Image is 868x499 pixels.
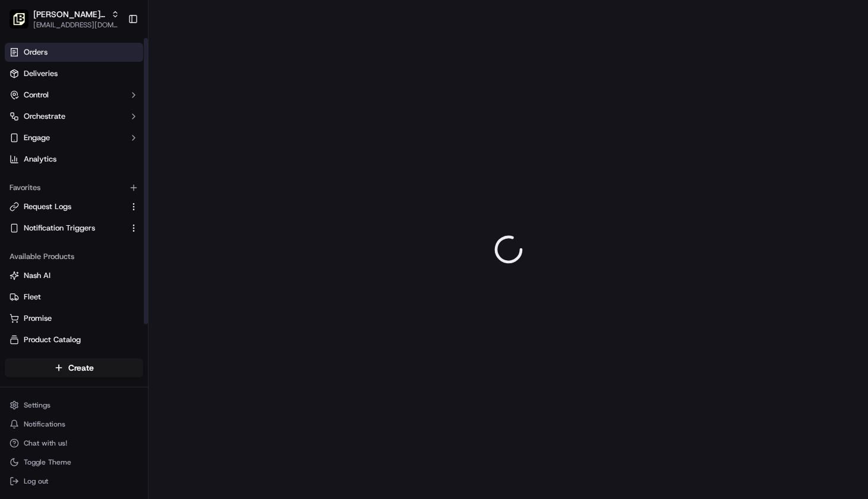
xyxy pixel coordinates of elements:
[10,270,138,281] a: Nash AI
[24,334,81,345] span: Product Catalog
[12,205,31,224] img: Masood Aslam
[12,12,36,36] img: Nash
[184,152,216,166] button: See all
[5,219,143,238] button: Notification Triggers
[5,107,143,126] button: Orchestrate
[12,173,31,192] img: Brittany Newman
[24,266,91,277] span: Knowledge Base
[5,358,143,377] button: Create
[37,216,96,226] span: [PERSON_NAME]
[10,334,138,345] a: Product Catalog
[99,184,103,194] span: •
[31,77,214,89] input: Got a question? Start typing here...
[10,223,124,233] a: Notification Triggers
[24,400,50,410] span: Settings
[84,294,144,304] a: Powered byPylon
[24,270,50,281] span: Nash AI
[37,184,96,194] span: [PERSON_NAME]
[68,362,94,374] span: Create
[24,47,48,58] span: Orders
[112,266,191,277] span: API Documentation
[5,64,143,83] a: Deliveries
[24,111,65,122] span: Orchestrate
[5,397,143,413] button: Settings
[100,267,110,276] div: 💻
[25,113,46,135] img: 9188753566659_6852d8bf1fb38e338040_72.png
[53,113,195,125] div: Start new chat
[24,313,52,324] span: Promise
[24,292,41,302] span: Fleet
[5,247,143,266] div: Available Products
[105,184,130,194] span: [DATE]
[12,154,80,164] div: Past conversations
[99,216,103,226] span: •
[24,201,71,212] span: Request Logs
[5,266,143,285] button: Nash AI
[5,5,123,33] button: Tommy's Tavern + Tap (Delaware)[PERSON_NAME]'s Tavern + Tap ([US_STATE])[EMAIL_ADDRESS][DOMAIN_NAME]
[24,438,67,448] span: Chat with us!
[12,267,21,276] div: 📗
[24,217,33,226] img: 1736555255976-a54dd68f-1ca7-489b-9aae-adbdc363a1c4
[5,178,143,197] div: Favorites
[5,197,143,216] button: Request Logs
[5,43,143,62] a: Orders
[5,473,143,489] button: Log out
[10,201,124,212] a: Request Logs
[12,48,216,67] p: Welcome 👋
[10,10,29,29] img: Tommy's Tavern + Tap (Delaware)
[5,416,143,432] button: Notifications
[24,68,58,79] span: Deliveries
[24,476,48,486] span: Log out
[53,125,163,135] div: We're available if you need us!
[105,216,130,226] span: [DATE]
[12,113,33,135] img: 1736555255976-a54dd68f-1ca7-489b-9aae-adbdc363a1c4
[7,261,96,282] a: 📗Knowledge Base
[10,292,138,302] a: Fleet
[24,90,49,100] span: Control
[5,128,143,147] button: Engage
[118,295,144,304] span: Pylon
[24,223,95,233] span: Notification Triggers
[10,313,138,324] a: Promise
[5,288,143,307] button: Fleet
[33,20,119,30] button: [EMAIL_ADDRESS][DOMAIN_NAME]
[24,419,65,429] span: Notifications
[24,185,33,194] img: 1736555255976-a54dd68f-1ca7-489b-9aae-adbdc363a1c4
[24,154,56,165] span: Analytics
[5,309,143,328] button: Promise
[202,117,216,131] button: Start new chat
[5,435,143,451] button: Chat with us!
[5,150,143,169] a: Analytics
[96,261,195,282] a: 💻API Documentation
[24,132,50,143] span: Engage
[33,8,106,20] button: [PERSON_NAME]'s Tavern + Tap ([US_STATE])
[5,330,143,349] button: Product Catalog
[24,457,71,467] span: Toggle Theme
[5,454,143,470] button: Toggle Theme
[5,86,143,105] button: Control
